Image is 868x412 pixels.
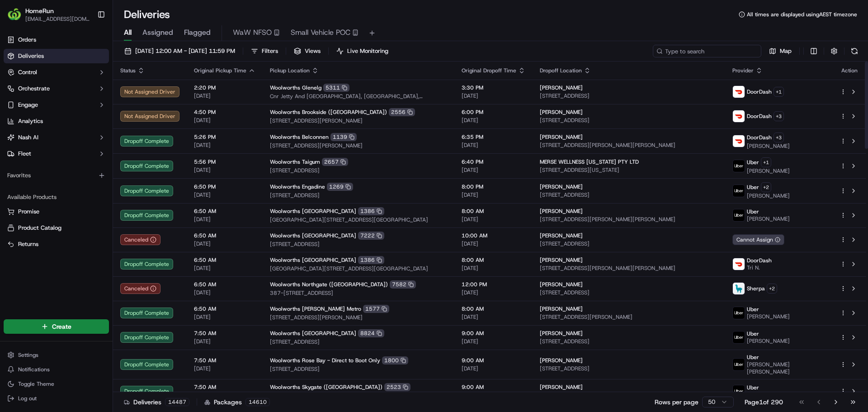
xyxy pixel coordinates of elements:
[18,36,36,44] span: Orders
[462,232,525,239] span: 10:00 AM
[323,84,349,92] div: 5311
[733,135,745,147] img: doordash_logo_v2.png
[124,27,132,38] span: All
[7,224,105,232] a: Product Catalog
[732,234,784,245] button: Cannot Assign
[18,150,31,158] span: Fleet
[840,67,859,74] div: Action
[4,114,109,128] a: Analytics
[270,84,321,91] span: Woolworths Glenelg
[747,257,772,264] span: DoorDash
[165,398,189,406] div: 14487
[4,81,109,96] button: Orchestrate
[462,313,525,321] span: [DATE]
[462,365,525,372] span: [DATE]
[135,47,235,55] span: [DATE] 12:00 AM - [DATE] 11:59 PM
[747,11,857,18] span: All times are displayed using AEST timezone
[194,133,255,141] span: 5:26 PM
[270,281,388,288] span: Woolworths Northgate ([GEOGRAPHIC_DATA])
[747,285,765,292] span: Sherpa
[270,314,447,321] span: [STREET_ADDRESS][PERSON_NAME]
[290,45,325,57] button: Views
[270,158,320,166] span: Woolworths Taigum
[462,216,525,223] span: [DATE]
[747,391,790,398] span: [PERSON_NAME]
[142,27,173,38] span: Assigned
[194,289,255,296] span: [DATE]
[540,216,718,223] span: [STREET_ADDRESS][PERSON_NAME][PERSON_NAME]
[747,313,790,320] span: [PERSON_NAME]
[194,365,255,372] span: [DATE]
[767,284,777,294] button: +2
[194,384,255,391] span: 7:50 AM
[194,240,255,247] span: [DATE]
[462,384,525,391] span: 9:00 AM
[31,86,148,95] div: Start new chat
[194,109,255,116] span: 4:50 PM
[270,338,447,346] span: [STREET_ADDRESS]
[540,166,718,174] span: [STREET_ADDRESS][US_STATE]
[9,9,27,27] img: Nash
[774,111,784,121] button: +3
[7,208,105,216] a: Promise
[322,158,348,166] div: 2657
[382,356,408,365] div: 1800
[18,131,69,140] span: Knowledge Base
[540,142,718,149] span: [STREET_ADDRESS][PERSON_NAME][PERSON_NAME]
[194,357,255,364] span: 7:50 AM
[761,157,771,167] button: +1
[848,45,861,57] button: Refresh
[64,153,109,160] a: Powered byPylon
[194,191,255,199] span: [DATE]
[76,132,84,139] div: 💻
[194,313,255,321] span: [DATE]
[4,168,109,183] div: Favorites
[462,183,525,190] span: 8:00 PM
[462,240,525,247] span: [DATE]
[330,133,357,141] div: 1139
[540,384,583,391] span: [PERSON_NAME]
[462,330,525,337] span: 9:00 AM
[270,241,447,248] span: [STREET_ADDRESS]
[194,67,246,74] span: Original Pickup Time
[194,281,255,288] span: 6:50 AM
[4,130,109,145] button: Nash AI
[733,160,745,172] img: uber-new-logo.jpeg
[24,58,163,68] input: Got a question? Start typing here...
[4,4,94,25] button: HomeRunHomeRun[EMAIL_ADDRESS][DOMAIN_NAME]
[780,47,792,55] span: Map
[540,357,583,364] span: [PERSON_NAME]
[18,380,54,388] span: Toggle Theme
[540,67,582,74] span: Dropoff Location
[120,67,136,74] span: Status
[540,289,718,296] span: [STREET_ADDRESS]
[462,158,525,166] span: 6:40 PM
[233,27,272,38] span: WaW NFSO
[25,6,54,15] button: HomeRun
[270,256,356,264] span: Woolworths [GEOGRAPHIC_DATA]
[462,289,525,296] span: [DATE]
[4,392,109,405] button: Log out
[384,383,410,391] div: 2523
[462,305,525,313] span: 8:00 AM
[733,110,745,122] img: doordash_logo_v2.png
[18,224,61,232] span: Product Catalog
[270,133,329,141] span: Woolworths Belconnen
[462,67,516,74] span: Original Dropoff Time
[18,208,39,216] span: Promise
[462,338,525,345] span: [DATE]
[90,153,109,160] span: Pylon
[291,27,350,38] span: Small Vehicle POC
[540,265,718,272] span: [STREET_ADDRESS][PERSON_NAME][PERSON_NAME]
[194,117,255,124] span: [DATE]
[120,283,160,294] button: Canceled
[540,240,718,247] span: [STREET_ADDRESS]
[540,365,718,372] span: [STREET_ADDRESS]
[9,36,165,51] p: Welcome 👋
[18,366,50,373] span: Notifications
[462,84,525,91] span: 3:30 PM
[733,385,745,397] img: uber-new-logo.jpeg
[390,280,416,289] div: 7582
